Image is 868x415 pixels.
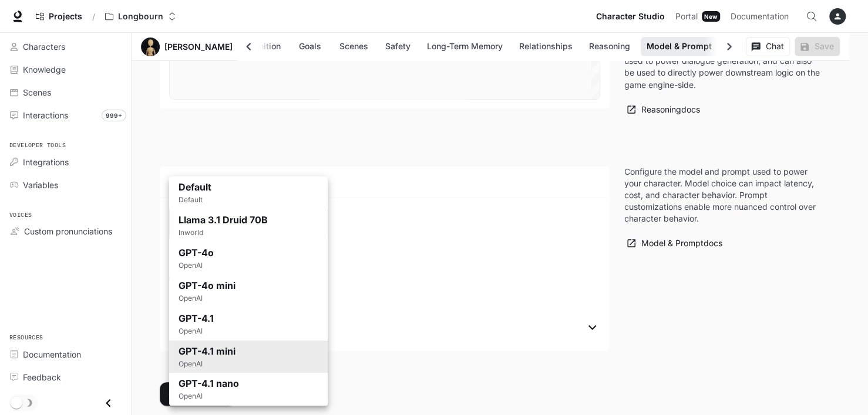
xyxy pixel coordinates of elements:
[179,260,214,271] span: OpenAI
[179,227,268,239] span: Inworld
[179,376,239,390] p: GPT-4.1 nano
[179,311,214,325] p: GPT-4.1
[179,194,211,206] span: Default
[179,390,239,402] span: OpenAI
[179,292,235,304] span: OpenAI
[179,278,235,292] p: GPT-4o mini
[179,358,235,370] span: OpenAI
[179,325,214,337] span: OpenAI
[179,246,214,260] p: GPT-4o
[179,180,211,194] p: Default
[179,213,268,227] p: Llama 3.1 Druid 70B
[179,344,235,358] p: GPT-4.1 mini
